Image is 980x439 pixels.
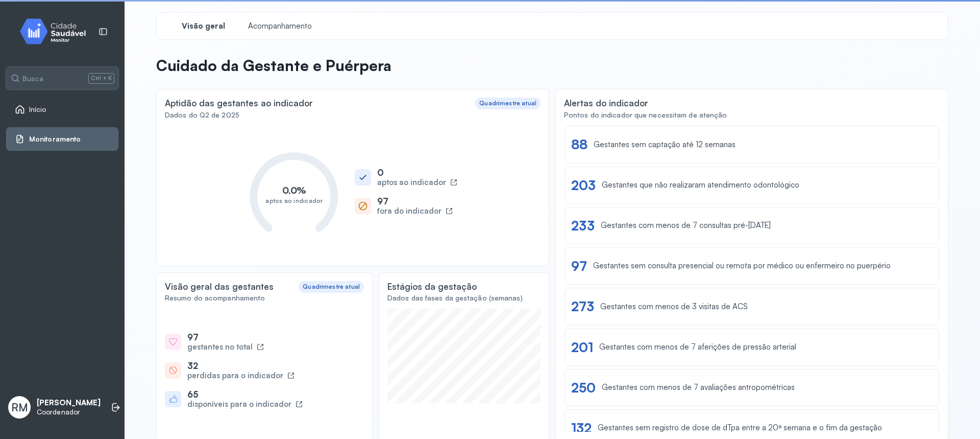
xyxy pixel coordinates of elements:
div: Gestantes com menos de 7 avaliações antropométricas [602,383,795,392]
div: 201 [571,339,593,355]
img: monitor.svg [11,16,103,47]
div: 32 [187,360,295,371]
div: Pontos do indicador que necessitam de atenção [564,111,940,120]
div: perdidas para o indicador [187,371,283,381]
span: Início [29,105,46,114]
text: aptos ao indicador [265,197,323,204]
div: Dados das fases da gestação (semanas) [387,294,541,303]
div: 0 [377,167,457,178]
p: [PERSON_NAME] [37,398,101,408]
div: Gestantes sem captação até 12 semanas [594,140,736,150]
div: aptos ao indicador [377,178,446,188]
div: Gestantes sem registro de dose de dTpa entre a 20ª semana e o fim da gestação [598,423,882,433]
div: disponíveis para o indicador [187,400,291,409]
div: 97 [571,258,587,274]
text: 0,0% [282,184,307,196]
div: Gestantes com menos de 7 consultas pré-[DATE] [601,221,771,230]
div: 65 [187,389,303,400]
span: Acompanhamento [248,21,312,31]
div: 233 [571,218,595,234]
a: Monitoramento [15,134,110,144]
div: 250 [571,380,596,396]
div: Gestantes sem consulta presencial ou remota por médico ou enfermeiro no puerpério [593,261,891,271]
div: Gestantes com menos de 3 visitas de ACS [600,302,748,312]
div: Alertas do indicador [564,98,648,108]
div: 132 [571,420,592,436]
div: Gestantes que não realizaram atendimento odontológico [602,180,799,190]
div: Quadrimestre atual [303,283,360,290]
img: heart-heroicons.svg [168,337,178,346]
span: Visão geral [182,21,225,31]
p: Cuidado da Gestante e Puérpera [156,56,391,75]
div: Gestantes com menos de 7 aferições de pressão arterial [599,342,796,352]
div: Estágios da gestação [387,281,477,292]
div: 88 [571,136,587,152]
span: RM [11,401,28,414]
div: Quadrimestre atual [479,100,536,107]
div: 97 [187,332,264,342]
div: Dados do Q2 de 2025 [165,111,541,120]
div: fora do indicador [377,206,442,216]
div: 97 [377,196,453,206]
div: Resumo do acompanhamento [165,294,364,303]
span: Monitoramento [29,135,81,144]
p: Coordenador [37,408,101,417]
div: 203 [571,177,596,193]
span: Busca [22,74,43,83]
div: Visão geral das gestantes [165,281,274,292]
a: Início [15,104,110,114]
span: Ctrl + K [88,73,114,83]
img: like-heroicons.svg [169,395,178,403]
div: 273 [571,298,594,314]
div: Aptidão das gestantes ao indicador [165,98,313,108]
img: block-heroicons.svg [169,366,177,375]
div: gestantes no total [187,342,253,352]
